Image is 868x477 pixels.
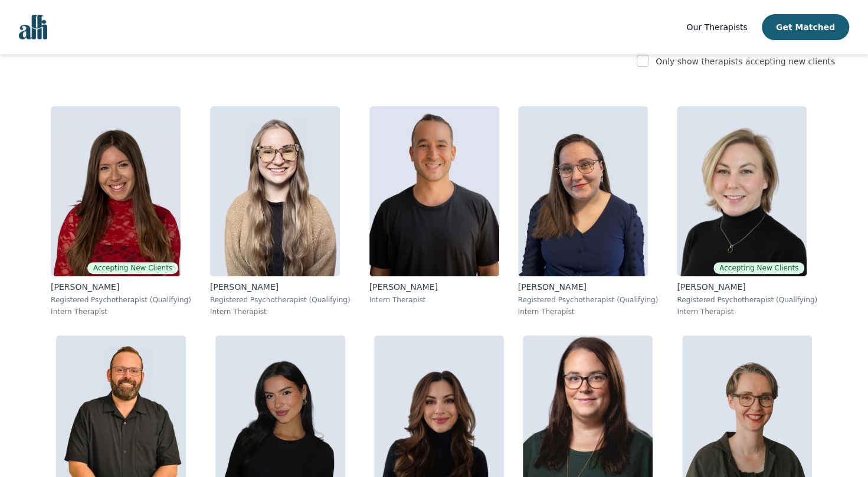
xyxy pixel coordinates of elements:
[518,281,659,293] p: [PERSON_NAME]
[518,295,659,305] p: Registered Psychotherapist (Qualifying)
[210,295,351,305] p: Registered Psychotherapist (Qualifying)
[369,295,499,305] p: Intern Therapist
[210,307,351,316] p: Intern Therapist
[210,106,340,276] img: Faith_Woodley
[360,97,509,326] a: Kavon_Banejad[PERSON_NAME]Intern Therapist
[677,106,807,276] img: Jocelyn_Crawford
[51,281,191,293] p: [PERSON_NAME]
[518,106,648,276] img: Vanessa_McCulloch
[762,14,849,40] button: Get Matched
[87,262,178,274] span: Accepting New Clients
[41,97,201,326] a: Alisha_LevineAccepting New Clients[PERSON_NAME]Registered Psychotherapist (Qualifying)Intern Ther...
[51,106,181,276] img: Alisha_Levine
[51,295,191,305] p: Registered Psychotherapist (Qualifying)
[518,307,659,316] p: Intern Therapist
[677,281,817,293] p: [PERSON_NAME]
[686,20,747,34] a: Our Therapists
[509,97,668,326] a: Vanessa_McCulloch[PERSON_NAME]Registered Psychotherapist (Qualifying)Intern Therapist
[677,307,817,316] p: Intern Therapist
[369,106,499,276] img: Kavon_Banejad
[667,97,827,326] a: Jocelyn_CrawfordAccepting New Clients[PERSON_NAME]Registered Psychotherapist (Qualifying)Intern T...
[210,281,351,293] p: [PERSON_NAME]
[686,22,747,32] span: Our Therapists
[369,281,499,293] p: [PERSON_NAME]
[677,295,817,305] p: Registered Psychotherapist (Qualifying)
[656,57,835,66] label: Only show therapists accepting new clients
[19,15,47,40] img: alli logo
[713,262,804,274] span: Accepting New Clients
[201,97,360,326] a: Faith_Woodley[PERSON_NAME]Registered Psychotherapist (Qualifying)Intern Therapist
[51,307,191,316] p: Intern Therapist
